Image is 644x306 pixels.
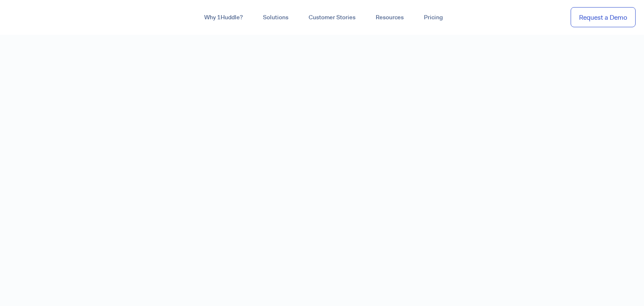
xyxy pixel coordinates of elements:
a: Pricing [414,10,453,25]
a: Request a Demo [571,7,636,28]
a: Resources [366,10,414,25]
a: Why 1Huddle? [194,10,253,25]
a: Customer Stories [299,10,366,25]
a: Solutions [253,10,299,25]
img: ... [8,9,68,25]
